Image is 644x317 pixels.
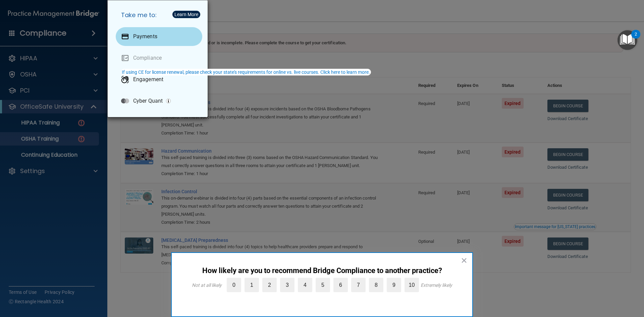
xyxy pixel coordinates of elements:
div: Learn More [174,12,198,17]
button: Open Resource Center, 2 new notifications [618,30,637,50]
iframe: Drift Widget Chat Controller [528,269,636,296]
div: If using CE for license renewal, please check your state's requirements for online vs. live cours... [122,70,370,74]
label: 5 [316,278,330,292]
label: 0 [227,278,241,292]
label: 4 [298,278,312,292]
label: 6 [333,278,348,292]
button: Close [461,255,467,266]
p: Engagement [133,76,163,83]
p: How likely are you to recommend Bridge Compliance to another practice? [185,266,459,275]
label: 2 [262,278,277,292]
p: Payments [133,33,157,40]
div: Not at all likely [192,282,222,288]
p: Cyber Quant [133,98,163,104]
label: 1 [245,278,259,292]
div: Extremely likely [421,282,452,288]
div: 2 [635,34,637,43]
h5: Take me to: [116,6,202,24]
label: 10 [405,278,419,292]
label: 9 [387,278,401,292]
label: 3 [280,278,294,292]
label: 7 [351,278,366,292]
label: 8 [369,278,383,292]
